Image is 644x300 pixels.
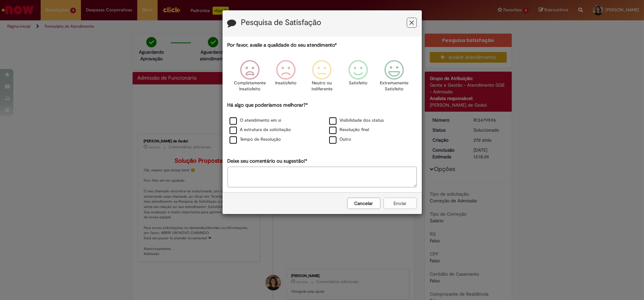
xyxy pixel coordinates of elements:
[305,55,339,101] div: Neutro ou indiferente
[377,55,411,101] div: Extremamente Satisfeito
[233,55,267,101] div: Completamente Insatisfeito
[228,102,417,145] div: Há algo que poderíamos melhorar?*
[347,198,380,209] button: Cancelar
[341,55,375,101] div: Satisfeito
[269,55,303,101] div: Insatisfeito
[230,117,282,124] label: O atendimento em si
[228,158,308,165] label: Deixe seu comentário ou sugestão!*
[230,127,291,133] label: A estrutura da solicitação
[275,80,297,86] p: Insatisfeito
[228,42,337,49] label: Por favor, avalie a qualidade do seu atendimento*
[329,117,384,124] label: Visibilidade dos status
[241,18,322,27] label: Pesquisa de Satisfação
[234,80,266,92] p: Completamente Insatisfeito
[230,136,281,143] label: Tempo de Resolução
[380,80,408,92] p: Extremamente Satisfeito
[310,80,334,92] p: Neutro ou indiferente
[329,136,351,143] label: Outro
[329,127,369,133] label: Resolução final
[349,80,367,86] p: Satisfeito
